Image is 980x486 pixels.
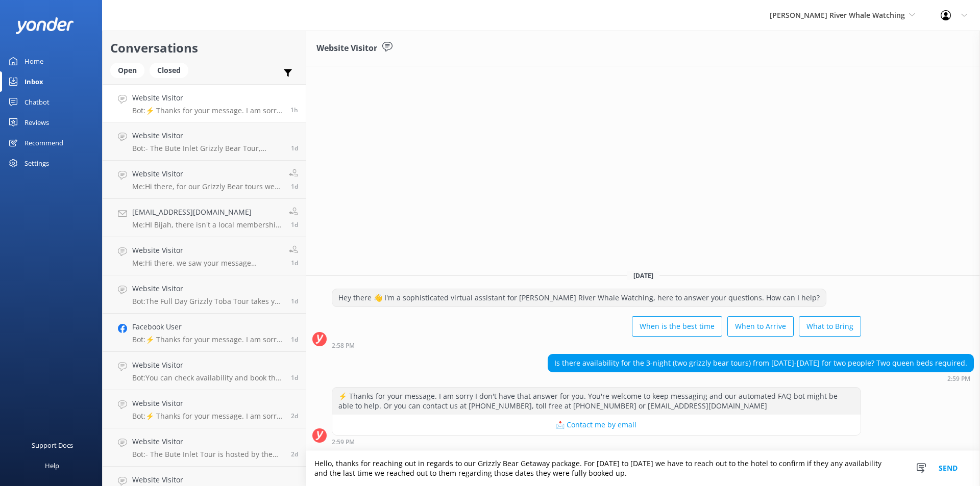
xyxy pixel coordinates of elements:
[548,354,973,372] div: Is there availability for the 3-night (two grizzly bear tours) from [DATE]-[DATE] for two people?...
[929,451,967,486] button: Send
[24,133,63,153] div: Recommend
[103,122,306,161] a: Website VisitorBot:- The Bute Inlet Grizzly Bear Tour, hosted by the Homalco First Nation, takes ...
[132,220,281,229] p: Me: HI Bijah, there isn't a local membership price available for the Grizzly Bear Getaway Package...
[24,71,43,92] div: Inbox
[132,283,283,294] h4: Website Visitor
[306,451,980,486] textarea: Hello, thanks for reaching out in regards to our Grizzly Bear Getaway package. For [DATE] to [DAT...
[103,352,306,390] a: Website VisitorBot:You can check availability and book the Single Day Whale Watch and Kayaking to...
[332,289,826,306] div: Hey there 👋 I'm a sophisticated virtual assistant for [PERSON_NAME] River Whale Watching, here to...
[632,316,722,337] button: When is the best time
[132,436,283,447] h4: Website Visitor
[103,275,306,314] a: Website VisitorBot:The Full Day Grizzly Toba Tour takes you on a scenic cruise through Discovery ...
[316,42,377,55] h3: Website Visitor
[132,335,283,344] p: Bot: ⚡ Thanks for your message. I am sorry I don't have that answer for you. You're welcome to ke...
[103,314,306,352] a: Facebook UserBot:⚡ Thanks for your message. I am sorry I don't have that answer for you. You're w...
[627,271,659,280] span: [DATE]
[110,64,150,75] a: Open
[727,316,794,337] button: When to Arrive
[132,360,283,371] h4: Website Visitor
[548,375,974,382] div: Sep 09 2025 02:59pm (UTC -07:00) America/Tijuana
[132,474,283,485] h4: Website Visitor
[291,182,298,191] span: Sep 08 2025 01:19pm (UTC -07:00) America/Tijuana
[110,38,298,58] h2: Conversations
[332,342,861,349] div: Sep 09 2025 02:58pm (UTC -07:00) America/Tijuana
[45,455,59,476] div: Help
[24,112,49,133] div: Reviews
[132,182,281,191] p: Me: Hi there, for our Grizzly Bear tours we only take our covered boats on those tours. Our 8:30a...
[103,84,306,122] a: Website VisitorBot:⚡ Thanks for your message. I am sorry I don't have that answer for you. You're...
[291,450,298,458] span: Sep 07 2025 08:17am (UTC -07:00) America/Tijuana
[132,398,283,409] h4: Website Visitor
[332,388,861,415] div: ⚡ Thanks for your message. I am sorry I don't have that answer for you. You're welcome to keep me...
[24,153,49,173] div: Settings
[132,144,283,153] p: Bot: - The Bute Inlet Grizzly Bear Tour, hosted by the Homalco First Nation, takes place along th...
[132,259,281,268] p: Me: Hi there, we saw your message regarding [MEDICAL_DATA]. Can you tell us more about what quest...
[103,199,306,237] a: [EMAIL_ADDRESS][DOMAIN_NAME]Me:HI Bijah, there isn't a local membership price available for the G...
[15,17,74,34] img: yonder-white-logo.png
[103,428,306,467] a: Website VisitorBot:- The Bute Inlet Tour is hosted by the Homalco First Nation along the Orford R...
[132,245,281,256] h4: Website Visitor
[332,438,861,445] div: Sep 09 2025 02:59pm (UTC -07:00) America/Tijuana
[291,412,298,420] span: Sep 07 2025 01:56pm (UTC -07:00) America/Tijuana
[103,237,306,275] a: Website VisitorMe:Hi there, we saw your message regarding [MEDICAL_DATA]. Can you tell us more ab...
[291,335,298,344] span: Sep 07 2025 09:59pm (UTC -07:00) America/Tijuana
[132,412,283,421] p: Bot: ⚡ Thanks for your message. I am sorry I don't have that answer for you. You're welcome to ke...
[290,106,298,114] span: Sep 09 2025 02:59pm (UTC -07:00) America/Tijuana
[132,168,281,180] h4: Website Visitor
[132,92,283,104] h4: Website Visitor
[947,376,970,382] strong: 2:59 PM
[103,390,306,428] a: Website VisitorBot:⚡ Thanks for your message. I am sorry I don't have that answer for you. You're...
[132,130,283,141] h4: Website Visitor
[110,63,144,78] div: Open
[24,51,43,71] div: Home
[132,297,283,306] p: Bot: The Full Day Grizzly Toba Tour takes you on a scenic cruise through Discovery Passage to [GE...
[332,415,861,435] button: 📩 Contact me by email
[32,435,73,455] div: Support Docs
[132,321,283,332] h4: Facebook User
[291,259,298,267] span: Sep 08 2025 01:17pm (UTC -07:00) America/Tijuana
[24,92,50,112] div: Chatbot
[332,439,355,445] strong: 2:59 PM
[332,343,355,349] strong: 2:58 PM
[291,220,298,229] span: Sep 08 2025 01:18pm (UTC -07:00) America/Tijuana
[291,144,298,152] span: Sep 08 2025 01:48pm (UTC -07:00) America/Tijuana
[150,64,193,75] a: Closed
[150,63,188,78] div: Closed
[103,161,306,199] a: Website VisitorMe:Hi there, for our Grizzly Bear tours we only take our covered boats on those to...
[291,373,298,382] span: Sep 07 2025 05:35pm (UTC -07:00) America/Tijuana
[291,297,298,305] span: Sep 08 2025 12:13pm (UTC -07:00) America/Tijuana
[770,10,905,20] span: [PERSON_NAME] River Whale Watching
[132,373,283,382] p: Bot: You can check availability and book the Single Day Whale Watch and Kayaking tour online at [...
[132,207,281,218] h4: [EMAIL_ADDRESS][DOMAIN_NAME]
[132,106,283,115] p: Bot: ⚡ Thanks for your message. I am sorry I don't have that answer for you. You're welcome to ke...
[799,316,861,337] button: What to Bring
[132,450,283,459] p: Bot: - The Bute Inlet Tour is hosted by the Homalco First Nation along the Orford River and inclu...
